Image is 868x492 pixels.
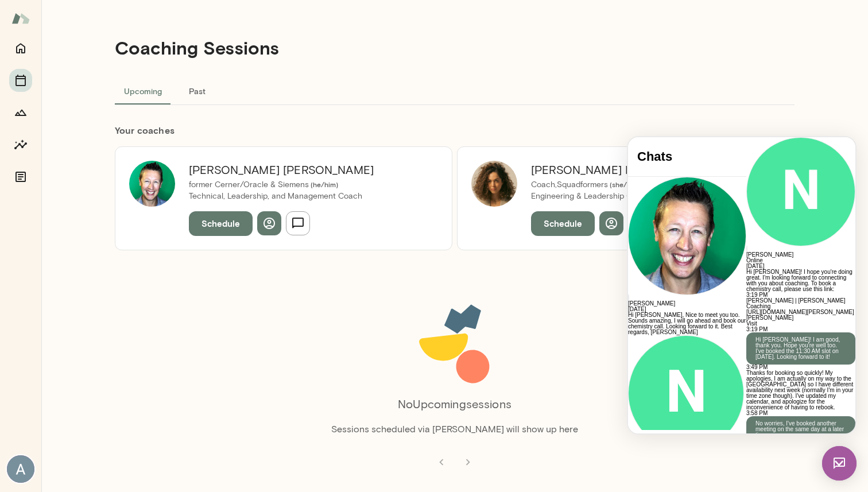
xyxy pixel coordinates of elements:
p: Engineering & Leadership Coach [531,191,688,202]
button: Documents [9,165,32,188]
span: 3:58 PM [118,273,139,279]
p: former Cerner/Oracle & Siemens [189,179,374,191]
a: [URL][DOMAIN_NAME][PERSON_NAME][PERSON_NAME] [118,172,226,184]
button: Sessions [9,69,32,92]
span: [PERSON_NAME] | [PERSON_NAME] Coaching [118,160,218,172]
p: Technical, Leadership, and Management Coach [189,191,374,202]
button: Growth Plan [9,101,32,124]
button: Upcoming [115,77,171,104]
div: basic tabs example [115,77,795,104]
img: Akarsh Khatagalli [7,455,34,483]
h6: [PERSON_NAME] [PERSON_NAME] [189,161,374,179]
nav: pagination navigation [428,451,481,474]
button: View profile [257,211,281,235]
button: Past [171,77,223,104]
img: Najla Elmachtoub [471,161,517,207]
span: Online [118,120,135,126]
span: ( he/him ) [309,180,338,188]
h6: [PERSON_NAME] Elmachtoub [531,161,688,179]
p: No worries, I've booked another meeting on the same day at a later time [127,284,218,301]
span: ( she/her ) [608,180,640,188]
h6: Your coach es [115,123,795,137]
button: View profile [599,211,623,235]
p: Thanks for booking so quickly! My apologies, I am actually on my way to the [GEOGRAPHIC_DATA] so ... [118,233,227,273]
button: Schedule [189,211,253,235]
button: Home [9,37,32,60]
h4: Chats [9,12,109,27]
button: Insights [9,133,32,156]
span: 3:19 PM [118,154,139,161]
a: Visit [118,183,129,189]
p: Hi [PERSON_NAME]! I am good, thank you. Hope you're well too. I've booked the 11:30 AM slot on [D... [127,200,218,223]
img: Brian Lawrence [129,161,175,207]
span: 3:19 PM [118,189,139,195]
p: Hi [PERSON_NAME]! I hope you're doing great. I'm looking forward to connecting with you about coa... [118,132,227,155]
button: Schedule [531,211,595,235]
button: Send message [286,211,310,235]
p: Sessions scheduled via [PERSON_NAME] will show up here [331,423,578,436]
h4: Coaching Sessions [115,37,279,59]
h6: [PERSON_NAME] [118,115,227,121]
span: [DATE] [118,126,136,132]
span: 3:49 PM [118,227,139,233]
p: Coach, Squadformers [531,179,688,191]
h6: No Upcoming sessions [398,395,511,413]
div: pagination [115,441,795,474]
img: Mento [11,7,30,29]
